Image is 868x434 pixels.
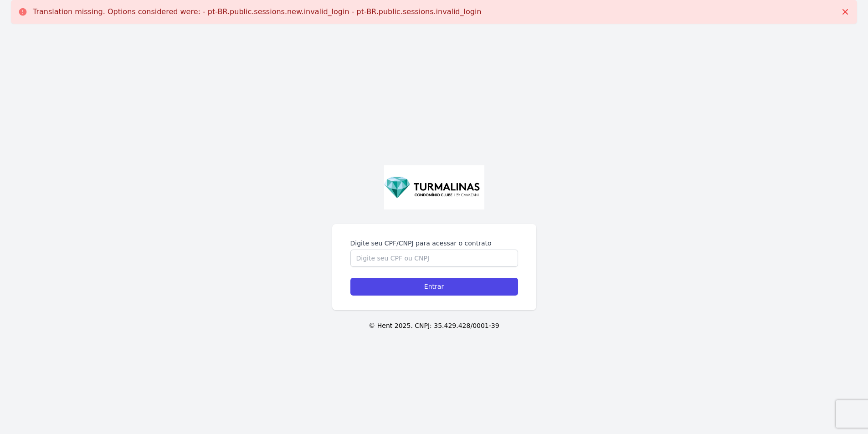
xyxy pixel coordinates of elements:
[15,321,853,331] p: © Hent 2025. CNPJ: 35.429.428/0001-39
[350,250,518,267] input: Digite seu CPF ou CNPJ
[33,7,482,16] p: Translation missing. Options considered were: - pt-BR.public.sessions.new.invalid_login - pt-BR.p...
[384,165,484,210] img: Captura%20de%20tela%202025-06-03%20144524.jpg
[350,278,518,296] input: Entrar
[350,239,518,248] label: Digite seu CPF/CNPJ para acessar o contrato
